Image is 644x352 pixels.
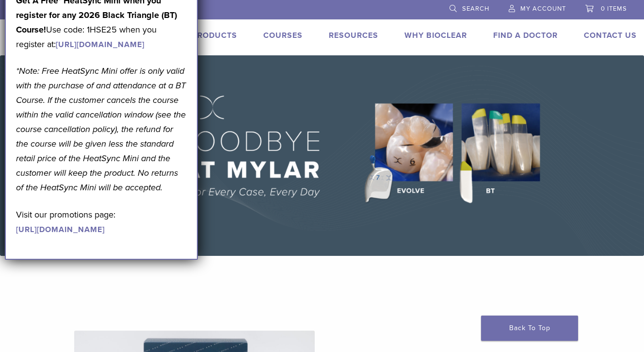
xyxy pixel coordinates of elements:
a: [URL][DOMAIN_NAME] [56,40,145,50]
a: Why Bioclear [404,31,467,40]
a: Products [192,31,237,40]
a: [URL][DOMAIN_NAME] [16,225,105,235]
a: Find A Doctor [493,31,558,40]
span: Search [462,5,489,13]
a: Back To Top [481,316,578,341]
em: *Note: Free HeatSync Mini offer is only valid with the purchase of and attendance at a BT Course.... [16,66,186,193]
p: Visit our promotions page: [16,207,187,236]
a: Courses [263,31,303,40]
a: Contact Us [584,31,637,40]
span: 0 items [601,5,627,13]
a: Resources [329,31,378,40]
span: My Account [520,5,566,13]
